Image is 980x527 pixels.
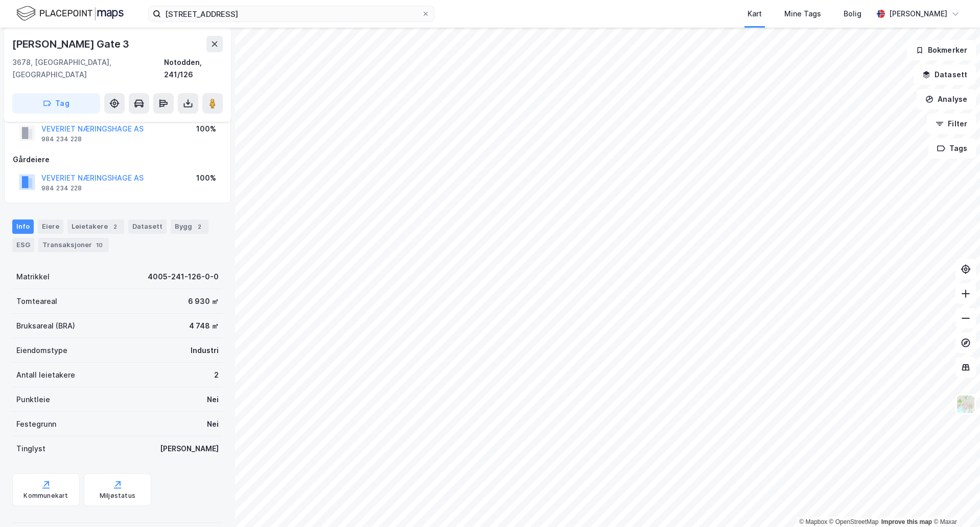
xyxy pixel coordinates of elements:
div: Datasett [128,219,167,234]
div: 984 234 228 [41,135,82,143]
div: 100% [196,123,216,135]
div: Eiendomstype [16,344,67,357]
button: Filter [927,114,976,134]
input: Søk på adresse, matrikkel, gårdeiere, leietakere eller personer [161,6,422,21]
div: Tinglyst [16,443,45,455]
div: Gårdeiere [13,153,222,166]
div: Kommunekart [24,492,68,500]
div: Eiere [38,219,63,234]
div: Kontrollprogram for chat [929,478,980,527]
div: 100% [196,172,216,184]
div: Info [12,219,34,234]
button: Analyse [917,89,976,109]
div: Punktleie [16,393,50,406]
button: Tags [928,138,976,159]
div: Bygg [171,219,208,234]
div: Nei [207,418,219,430]
div: Nei [207,393,219,406]
div: Miljøstatus [100,492,135,500]
div: Tomteareal [16,295,57,308]
div: Festegrunn [16,418,56,430]
div: Bruksareal (BRA) [16,320,75,332]
div: Antall leietakere [16,369,75,381]
div: Leietakere [67,219,124,234]
div: Notodden, 241/126 [164,56,223,81]
button: Tag [12,93,100,114]
a: OpenStreetMap [829,518,879,525]
div: Industri [191,344,219,357]
a: Improve this map [881,518,932,525]
button: Datasett [914,64,976,85]
img: Z [956,394,975,414]
div: Kart [748,8,762,20]
div: ESG [12,238,34,252]
div: [PERSON_NAME] [160,443,219,455]
div: 6 930 ㎡ [188,295,219,308]
div: Matrikkel [16,271,50,283]
div: Transaksjoner [38,238,109,252]
div: 2 [110,222,120,232]
div: Bolig [844,8,861,20]
div: Mine Tags [784,8,821,20]
div: [PERSON_NAME] [889,8,947,20]
div: 2 [214,369,219,381]
div: 10 [94,240,105,250]
img: logo.f888ab2527a4732fd821a326f86c7f29.svg [16,5,124,23]
div: 4005-241-126-0-0 [148,271,219,283]
div: 4 748 ㎡ [189,320,219,332]
button: Bokmerker [907,40,976,60]
a: Mapbox [799,518,827,525]
div: 984 234 228 [41,184,82,192]
div: [PERSON_NAME] Gate 3 [12,36,131,52]
div: 3678, [GEOGRAPHIC_DATA], [GEOGRAPHIC_DATA] [12,56,164,81]
iframe: Chat Widget [929,478,980,527]
div: 2 [194,222,204,232]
